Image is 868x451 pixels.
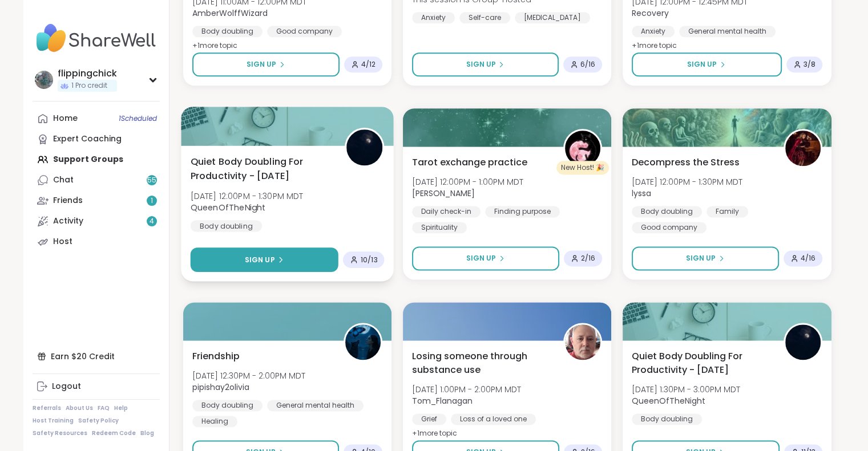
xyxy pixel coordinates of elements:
[412,206,481,217] div: Daily check-in
[98,404,110,412] a: FAQ
[247,59,276,70] span: Sign Up
[33,129,160,149] a: Expert Coaching
[632,26,675,37] div: Anxiety
[412,384,521,395] span: [DATE] 1:00PM - 2:00PM MDT
[35,71,53,89] img: flippingchick
[346,129,382,165] img: QueenOfTheNight
[33,429,87,437] a: Safety Resources
[33,211,160,231] a: Activity4
[361,60,376,69] span: 4 / 12
[33,346,160,367] div: Earn $20 Credit
[140,429,154,437] a: Blog
[150,217,154,226] span: 4
[785,324,821,360] img: QueenOfTheNight
[192,416,237,427] div: Healing
[192,370,305,381] span: [DATE] 12:30PM - 2:00PM MDT
[412,246,559,270] button: Sign Up
[632,7,669,19] b: Recovery
[33,170,160,190] a: Chat55
[412,413,446,425] div: Grief
[581,254,595,263] span: 2 / 16
[466,59,495,70] span: Sign Up
[53,133,122,145] div: Expert Coaching
[190,201,265,213] b: QueenOfTheNight
[345,324,381,360] img: pipishay2olivia
[33,108,160,129] a: Home1Scheduled
[412,350,551,377] span: Losing someone through substance use
[192,26,263,37] div: Body doubling
[632,176,742,188] span: [DATE] 12:00PM - 1:30PM MDT
[53,113,78,124] div: Home
[66,404,93,412] a: About Us
[267,400,364,411] div: General mental health
[53,174,74,186] div: Chat
[451,413,536,425] div: Loss of a loved one
[580,60,595,69] span: 6 / 16
[412,12,455,23] div: Anxiety
[151,196,153,206] span: 1
[192,350,240,363] span: Friendship
[565,131,600,166] img: Emma_y
[412,222,467,233] div: Spirituality
[267,26,342,37] div: Good company
[412,156,527,169] span: Tarot exchange practice
[801,254,815,263] span: 4 / 16
[412,52,559,76] button: Sign Up
[190,190,303,201] span: [DATE] 12:00PM - 1:30PM MDT
[33,18,160,58] img: ShareWell Nav Logo
[147,176,156,185] span: 55
[33,190,160,211] a: Friends1
[804,60,815,69] span: 3 / 8
[687,59,717,70] span: Sign Up
[556,161,609,174] div: New Host! 🎉
[632,246,778,270] button: Sign Up
[33,231,160,252] a: Host
[485,206,560,217] div: Finding purpose
[53,236,72,247] div: Host
[515,12,590,23] div: [MEDICAL_DATA]
[92,429,136,437] a: Redeem Code
[632,52,781,76] button: Sign Up
[192,400,263,411] div: Body doubling
[190,247,338,272] button: Sign Up
[33,417,74,425] a: Host Training
[58,67,117,80] div: flippingchick
[459,12,510,23] div: Self-care
[119,114,157,123] span: 1 Scheduled
[632,222,706,233] div: Good company
[632,156,740,169] span: Decompress the Stress
[632,395,705,407] b: QueenOfTheNight
[466,253,496,263] span: Sign Up
[412,395,473,407] b: Tom_Flanagan
[192,381,249,393] b: pipishay2olivia
[33,376,160,397] a: Logout
[412,188,475,199] b: [PERSON_NAME]
[632,188,651,199] b: lyssa
[52,381,81,392] div: Logout
[53,216,83,227] div: Activity
[78,417,119,425] a: Safety Policy
[244,254,274,265] span: Sign Up
[706,206,748,217] div: Family
[565,324,600,360] img: Tom_Flanagan
[785,131,821,166] img: lyssa
[632,206,702,217] div: Body doubling
[632,413,702,425] div: Body doubling
[360,255,377,264] span: 10 / 13
[33,404,61,412] a: Referrals
[632,350,770,377] span: Quiet Body Doubling For Productivity - [DATE]
[190,155,332,182] span: Quiet Body Doubling For Productivity - [DATE]
[686,253,716,263] span: Sign Up
[679,26,776,37] div: General mental health
[192,7,268,19] b: AmberWolffWizard
[190,220,261,231] div: Body doubling
[71,81,107,91] span: 1 Pro credit
[53,195,83,206] div: Friends
[412,176,523,188] span: [DATE] 12:00PM - 1:00PM MDT
[192,52,340,76] button: Sign Up
[114,404,128,412] a: Help
[632,384,740,395] span: [DATE] 1:30PM - 3:00PM MDT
